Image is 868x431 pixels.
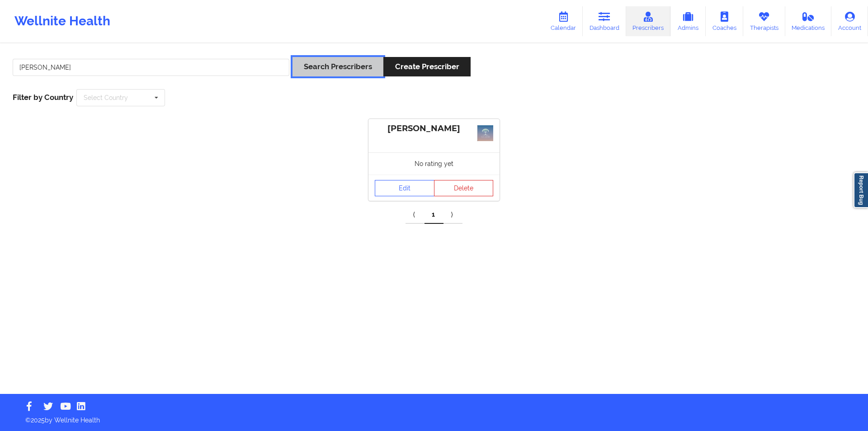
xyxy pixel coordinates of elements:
div: [PERSON_NAME] [375,123,493,134]
a: Previous item [406,206,425,224]
div: Pagination Navigation [406,206,462,224]
a: Account [831,6,868,36]
input: Search Keywords [13,59,289,76]
div: No rating yet [368,152,500,175]
a: Report Bug [854,172,868,208]
a: Admins [670,6,706,36]
button: Create Prescriber [383,57,470,76]
button: Search Prescribers [292,57,383,76]
span: Filter by Country [13,93,73,102]
div: Select Country [84,95,128,101]
a: Dashboard [583,6,626,36]
a: Calendar [544,6,583,36]
a: Therapists [743,6,785,36]
a: Edit [375,180,434,196]
a: 1 [425,206,443,224]
a: Next item [443,206,462,224]
a: Prescribers [626,6,671,36]
a: Coaches [706,6,743,36]
a: Medications [785,6,832,36]
button: Delete [434,180,494,196]
img: 8bd74302-51b9-4b75-9f46-95f6a8c16002_Calm_Horizons_Logo.jpeg [477,125,493,141]
p: © 2025 by Wellnite Health [19,409,849,425]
